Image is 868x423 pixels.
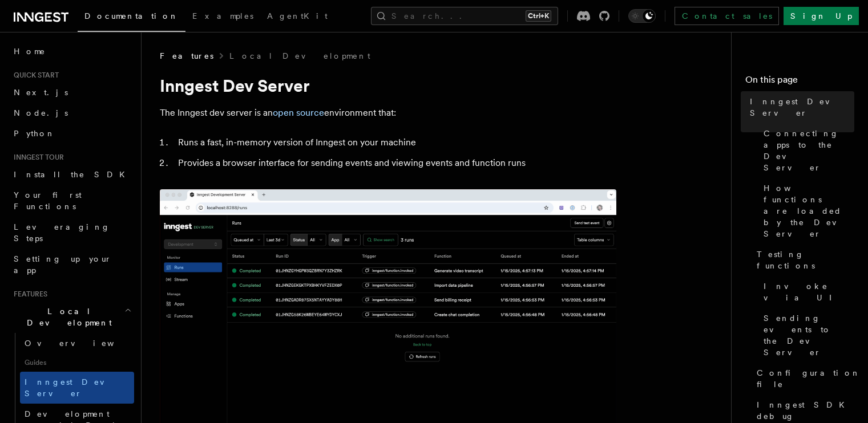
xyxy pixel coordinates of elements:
span: Examples [192,11,253,21]
button: Toggle dark mode [628,9,656,23]
span: Python [14,129,55,138]
span: Install the SDK [14,170,132,179]
h1: Inngest Dev Server [160,75,616,96]
a: How functions are loaded by the Dev Server [759,178,854,244]
a: Leveraging Steps [9,217,134,249]
span: Inngest tour [9,153,64,162]
span: Testing functions [757,249,854,271]
span: Leveraging Steps [14,222,110,243]
a: Examples [185,3,260,31]
span: Quick start [9,71,59,80]
span: Documentation [84,11,179,21]
span: Connecting apps to the Dev Server [764,128,854,173]
a: Testing functions [752,244,854,276]
a: Invoke via UI [759,276,854,308]
a: Sign Up [784,7,859,25]
a: Node.js [9,103,134,123]
button: Local Development [9,301,134,333]
a: Local Development [229,50,370,62]
li: Provides a browser interface for sending events and viewing events and function runs [175,155,616,171]
p: The Inngest dev server is an environment that: [160,105,616,121]
button: Search...Ctrl+K [371,7,558,25]
span: Sending events to the Dev Server [764,312,854,358]
span: Local Development [9,306,124,328]
a: Connecting apps to the Dev Server [759,123,854,178]
span: Features [160,50,213,62]
h4: On this page [745,73,854,91]
span: Configuration file [757,367,861,390]
span: Inngest Dev Server [750,96,854,119]
a: Documentation [78,3,185,32]
span: AgentKit [267,11,328,21]
a: Configuration file [752,363,854,394]
span: How functions are loaded by the Dev Server [764,182,854,239]
a: Python [9,123,134,144]
a: Inngest Dev Server [745,91,854,123]
span: Overview [25,339,142,348]
kbd: Ctrl+K [526,10,551,22]
span: Guides [20,353,134,372]
span: Features [9,290,47,299]
a: Install the SDK [9,164,134,185]
span: Inngest Dev Server [25,377,122,398]
a: Setting up your app [9,249,134,280]
a: Next.js [9,82,134,103]
li: Runs a fast, in-memory version of Inngest on your machine [175,135,616,151]
a: Overview [20,333,134,353]
span: Invoke via UI [764,280,854,303]
a: AgentKit [260,3,334,31]
span: Your first Functions [14,190,82,211]
span: Setting up your app [14,254,112,275]
span: Node.js [14,108,68,117]
a: Sending events to the Dev Server [759,308,854,363]
a: Home [9,41,134,62]
a: open source [273,107,324,118]
a: Your first Functions [9,185,134,217]
span: Next.js [14,88,68,97]
span: Home [14,46,46,57]
a: Contact sales [675,7,779,25]
a: Inngest Dev Server [20,372,134,404]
